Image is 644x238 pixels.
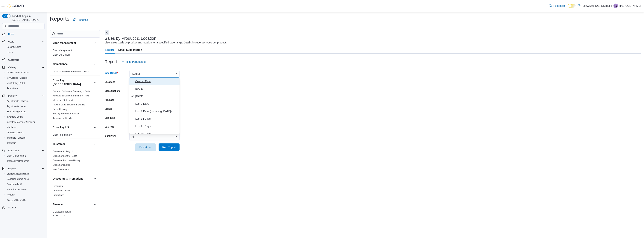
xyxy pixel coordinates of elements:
button: Hide Parameters [120,58,147,66]
button: Transfers (Classic) [4,135,46,140]
a: Traceabilty Dashboard [5,159,31,163]
button: Finance [53,202,92,206]
a: Adjustments (beta) [5,104,27,109]
button: Cash Management [53,41,92,45]
span: Cash Management [53,49,72,52]
a: Daily Tip Summary [53,134,72,136]
a: Cash Management [53,49,72,52]
span: Customers [8,58,19,61]
span: Transfers [5,141,45,145]
span: Dashboards [5,182,45,187]
button: Next [105,30,109,35]
button: Customer [93,142,97,146]
button: Compliance [93,62,97,66]
button: Inventory [7,94,19,98]
a: Security Roles [5,45,23,49]
span: Promotions [7,87,18,90]
a: OCS Transaction Submission Details [53,70,90,73]
span: Tips by Budtender per Day [53,112,79,115]
span: Operations [7,148,45,153]
div: Finance [50,210,100,220]
button: Reports [4,192,46,197]
a: Users [5,50,14,54]
span: Cash Management [7,154,26,157]
input: Dark Mode [568,4,576,8]
span: [US_STATE] CCRS [7,198,26,201]
span: Washington CCRS [5,198,45,202]
span: My Catalog (Beta) [5,81,45,85]
span: Load All Apps in [GEOGRAPHIC_DATA] [10,14,45,22]
a: Discounts [53,185,63,187]
span: Adjustments (Classic) [5,99,45,103]
span: Canadian Compliance [7,178,29,181]
button: Users [4,50,46,55]
span: Payout History [53,108,67,111]
h3: Cash Management [53,41,76,45]
a: Promotions [5,86,20,91]
h3: Report [105,60,117,64]
a: BioTrack Reconciliation [5,172,32,176]
a: Canadian Compliance [5,177,30,181]
a: Transfers (Classic) [5,136,27,140]
p: [PERSON_NAME] [619,4,641,8]
a: Dashboards [4,182,46,187]
a: Dashboards [5,182,23,187]
span: Inventory Manager (Classic) [5,120,45,124]
span: Dashboards [7,183,22,186]
span: Transfers (Classic) [5,136,45,140]
h1: Reports [50,15,69,22]
span: Bulk Pricing Import [5,109,45,114]
button: Discounts & Promotions [53,177,92,181]
span: Transaction Details [53,117,72,120]
span: Customer Loyalty Points [53,154,77,157]
button: Operations [1,148,46,153]
span: Inventory [7,94,45,98]
span: Canadian Compliance [5,177,45,181]
button: [DATE] [129,70,180,78]
button: All [129,133,180,140]
span: Last 21 Days [135,124,178,128]
span: Last 7 Days (excluding [DATE]) [135,109,178,113]
a: Customer Purchase History [53,159,80,162]
span: Home [8,33,14,36]
label: Use Type [105,125,114,128]
div: Compliance [50,69,100,75]
span: Promotions [53,194,64,197]
h3: Discounts & Promotions [53,177,83,181]
span: My Catalog (Classic) [7,76,28,79]
p: Schwazze [US_STATE] [582,4,610,8]
button: Users [7,40,16,44]
a: Customer Loyalty Points [53,155,77,157]
a: Adjustments (Classic) [5,99,30,103]
a: Fee and Settlement Summary - POS [53,94,89,97]
button: Catalog [1,65,46,70]
label: Locations [105,81,115,84]
span: Discounts [53,185,63,188]
a: Manifests [5,125,18,130]
span: Inventory Manager (Classic) [7,121,35,124]
label: Is Delivery [105,134,116,137]
span: Catalog [8,66,16,69]
button: Reports [7,166,18,171]
a: Settings [7,205,18,210]
span: Adjustments (beta) [7,105,26,108]
span: Traceabilty Dashboard [5,159,45,163]
label: Classifications [105,90,121,93]
span: Email Subscription [118,46,142,54]
button: Bulk Pricing Import [4,109,46,114]
a: Metrc Reconciliation [5,187,28,192]
span: GL Transactions [53,215,69,218]
h3: Compliance [53,62,68,66]
a: Transaction Details [53,117,72,119]
span: Cash Management [5,154,45,158]
span: Catalog [7,65,45,70]
div: Discounts & Promotions [50,184,100,199]
a: Cash Management [5,154,27,158]
button: Customer [53,142,92,146]
a: Customer Queue [53,164,70,166]
span: Dark Mode [568,8,568,8]
span: Reports [7,166,45,171]
label: Products [105,98,114,101]
button: Run Report [159,143,180,151]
